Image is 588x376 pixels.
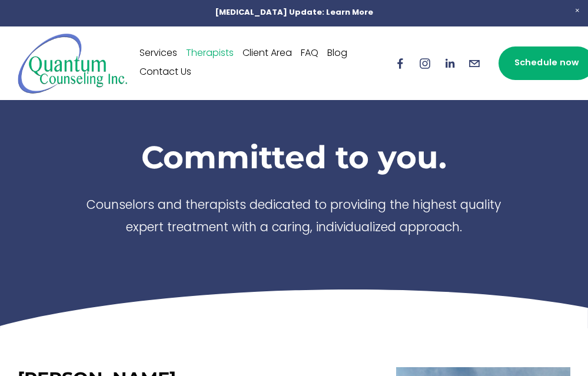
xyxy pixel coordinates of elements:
a: Client Area [242,45,292,64]
a: FAQ [301,45,318,64]
a: Instagram [418,57,431,70]
img: Quantum Counseling Inc. | Change starts here. [18,32,128,94]
a: Blog [327,45,347,64]
a: Contact Us [139,64,191,82]
a: Facebook [394,57,407,70]
a: Therapists [186,45,234,64]
a: info@quantumcounselinginc.com [468,57,481,70]
p: Counselors and therapists dedicated to providing the highest quality expert treatment with a cari... [87,195,501,239]
h1: Committed to you. [87,138,501,177]
a: LinkedIn [443,57,456,70]
a: Services [139,45,177,64]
